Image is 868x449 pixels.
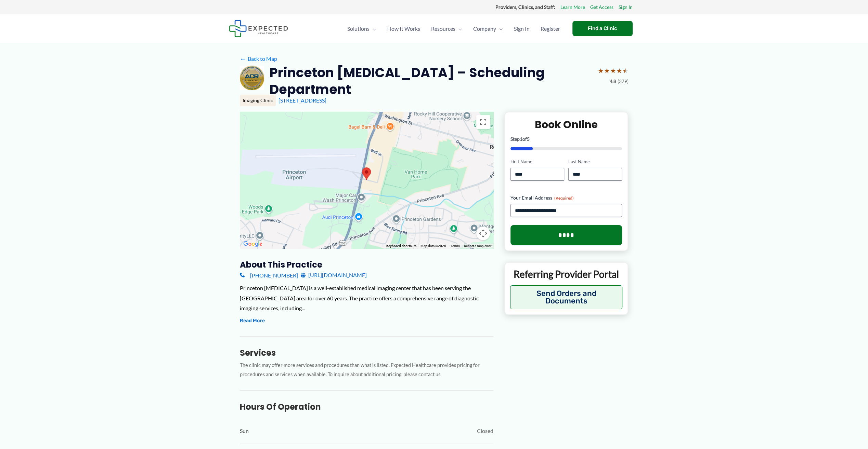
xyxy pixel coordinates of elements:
img: Expected Healthcare Logo - side, dark font, small [229,20,288,37]
span: (Required) [554,195,574,201]
p: The clinic may offer more services and procedures than what is listed. Expected Healthcare provid... [240,361,493,379]
span: ★ [610,64,616,77]
a: Register [535,17,566,41]
nav: Primary Site Navigation [342,17,566,41]
a: CompanyMenu Toggle [468,17,508,41]
span: How It Works [387,17,420,41]
span: Sun [240,426,249,436]
span: ★ [598,64,604,77]
span: ★ [616,64,622,77]
span: 4.8 [610,77,616,86]
a: [URL][DOMAIN_NAME] [301,270,367,280]
h2: Princeton [MEDICAL_DATA] – Scheduling Department [270,64,592,98]
label: First Name [510,159,564,165]
h2: Book Online [510,118,622,131]
a: Sign In [619,3,633,12]
a: Open this area in Google Maps (opens a new window) [242,240,264,248]
img: Google [242,240,264,248]
h3: About this practice [240,259,493,270]
span: Company [473,17,496,41]
span: ← [240,55,246,62]
div: Princeton [MEDICAL_DATA] is a well-established medical imaging center that has been serving the [... [240,283,493,313]
a: [PHONE_NUMBER] [240,270,298,280]
button: Read More [240,317,265,325]
span: Menu Toggle [455,17,462,41]
p: Step of [510,137,622,141]
p: Referring Provider Portal [510,268,623,280]
button: Keyboard shortcuts [386,244,416,248]
a: Sign In [508,17,535,41]
strong: Providers, Clinics, and Staff: [495,4,555,10]
span: Menu Toggle [370,17,376,41]
span: ★ [604,64,610,77]
a: [STREET_ADDRESS] [278,97,326,104]
span: ★ [622,64,629,77]
a: ResourcesMenu Toggle [426,17,468,41]
a: How It Works [382,17,426,41]
a: Terms (opens in new tab) [450,244,460,248]
label: Last Name [568,159,622,165]
span: (379) [618,77,629,86]
span: Sign In [514,17,530,41]
a: ←Back to Map [240,54,277,64]
button: Map camera controls [476,227,490,240]
span: Menu Toggle [496,17,503,41]
span: 5 [527,136,530,142]
span: Register [541,17,560,41]
a: Report a map error [464,244,491,248]
h3: Hours of Operation [240,402,493,412]
a: Find a Clinic [572,21,633,36]
a: Get Access [590,3,613,12]
a: SolutionsMenu Toggle [342,17,382,41]
span: Solutions [347,17,370,41]
button: Send Orders and Documents [510,285,623,309]
span: Resources [431,17,455,41]
button: Toggle fullscreen view [476,115,490,129]
div: Imaging Clinic [240,95,276,106]
span: Closed [477,426,493,436]
h3: Services [240,348,493,358]
label: Your Email Address [510,194,622,201]
a: Learn More [560,3,585,12]
span: 1 [520,136,522,142]
span: Map data ©2025 [420,244,446,248]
